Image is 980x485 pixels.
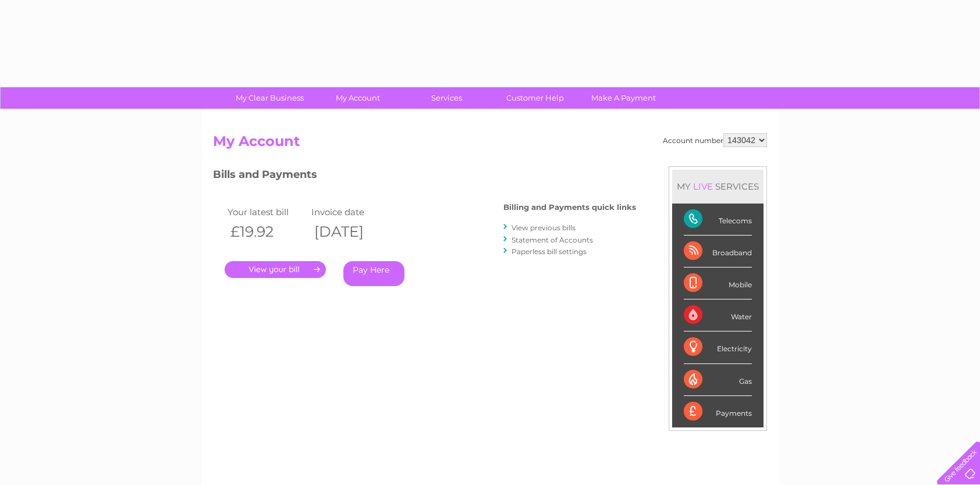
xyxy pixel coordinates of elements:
a: View previous bills [512,223,576,232]
th: £19.92 [225,220,308,244]
a: Make A Payment [576,87,672,109]
div: LIVE [691,181,715,192]
div: Water [684,299,752,331]
a: Statement of Accounts [512,236,593,244]
div: Mobile [684,268,752,299]
div: Account number [663,133,767,147]
div: Payments [684,396,752,427]
a: Customer Help [487,87,583,109]
div: Telecoms [684,204,752,236]
a: Pay Here [343,261,404,286]
td: Invoice date [308,204,392,220]
a: Services [399,87,495,109]
a: My Account [310,87,406,109]
h4: Billing and Payments quick links [503,203,636,212]
div: Gas [684,364,752,396]
a: Paperless bill settings [512,247,587,256]
div: MY SERVICES [672,170,764,203]
th: [DATE] [308,220,392,244]
a: My Clear Business [222,87,318,109]
h3: Bills and Payments [213,166,636,187]
td: Your latest bill [225,204,308,220]
div: Electricity [684,331,752,363]
div: Broadband [684,236,752,268]
a: . [225,261,326,278]
h2: My Account [213,133,767,155]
